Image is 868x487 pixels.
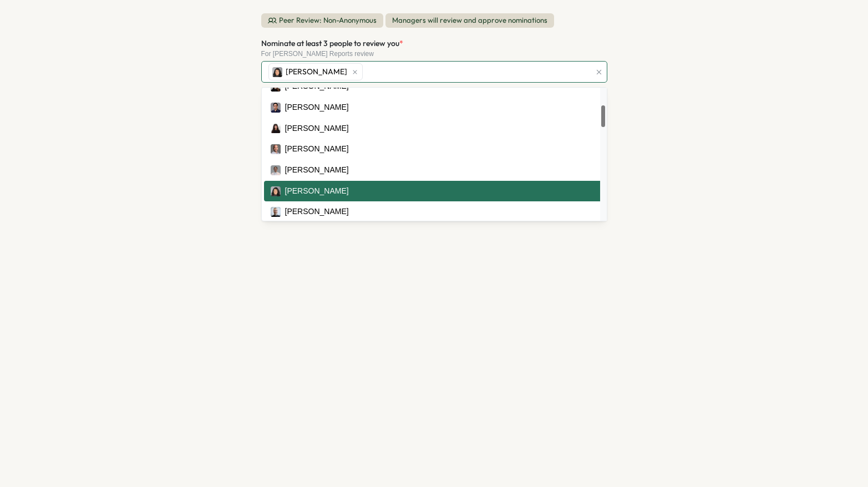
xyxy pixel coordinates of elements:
img: Angelina Costa [272,67,282,77]
div: [PERSON_NAME] [285,143,349,155]
span: Managers will review and approve nominations [385,13,554,28]
img: Kelly Rosa [271,123,281,133]
div: [PERSON_NAME] [285,206,349,218]
img: Angelina Costa [271,186,281,196]
img: Jon Freeman [271,144,281,154]
div: [PERSON_NAME] [285,123,349,135]
img: Michael Johannes [271,207,281,217]
img: Amna Khattak [271,165,281,175]
div: For [PERSON_NAME] Reports review [261,50,607,58]
span: Nominate at least 3 people to review you [261,38,399,48]
div: [PERSON_NAME] [285,102,349,114]
div: [PERSON_NAME] [285,185,349,197]
p: Peer Review: Non-Anonymous [279,16,377,26]
img: Furqan Tariq [271,103,281,113]
span: [PERSON_NAME] [286,66,347,78]
div: [PERSON_NAME] [285,164,349,176]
